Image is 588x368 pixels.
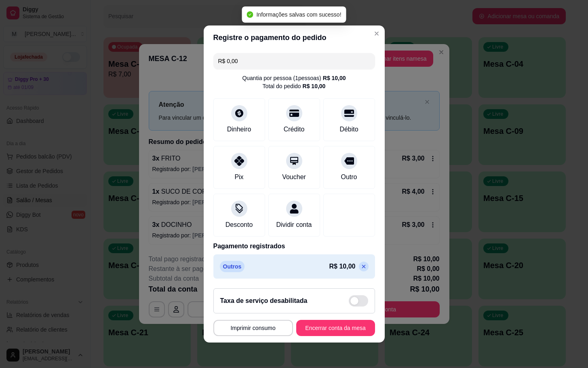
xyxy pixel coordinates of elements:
[303,82,326,90] div: R$ 10,00
[256,11,341,18] span: Informações salvas com sucesso!
[323,74,346,82] div: R$ 10,00
[226,220,253,230] div: Desconto
[276,220,312,230] div: Dividir conta
[218,53,370,69] input: Ex.: hambúrguer de cordeiro
[247,11,253,18] span: check-circle
[370,27,383,40] button: Close
[284,125,305,134] div: Crédito
[296,320,375,336] button: Encerrar conta da mesa
[213,241,375,251] p: Pagamento registrados
[204,25,385,50] header: Registre o pagamento do pedido
[263,82,326,90] div: Total do pedido
[220,296,308,306] h2: Taxa de serviço desabilitada
[329,262,356,271] p: R$ 10,00
[339,125,358,134] div: Débito
[227,125,251,134] div: Dinheiro
[242,74,346,82] div: Quantia por pessoa ( 1 pessoas)
[341,172,357,182] div: Outro
[213,320,293,336] button: Imprimir consumo
[220,261,245,272] p: Outros
[282,172,306,182] div: Voucher
[234,172,243,182] div: Pix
